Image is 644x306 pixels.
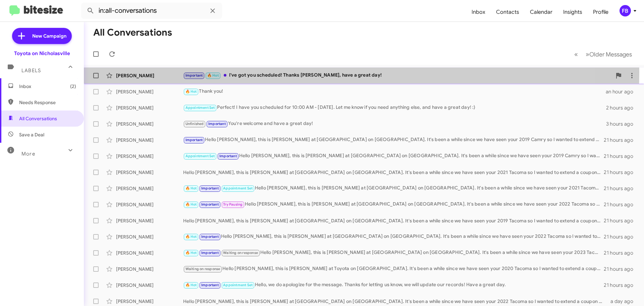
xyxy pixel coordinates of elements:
div: Hello [PERSON_NAME], this is [PERSON_NAME] at [GEOGRAPHIC_DATA] on [GEOGRAPHIC_DATA]. It's been a... [183,201,604,208]
span: More [21,151,35,157]
span: Important [201,234,219,239]
span: 🔥 Hot [185,202,197,207]
div: Toyota on Nicholasville [14,50,70,57]
div: 21 hours ago [604,137,639,143]
div: 21 hours ago [604,217,639,224]
div: Hello [PERSON_NAME], this is [PERSON_NAME] at [GEOGRAPHIC_DATA] on [GEOGRAPHIC_DATA]. It's been a... [183,152,604,160]
div: 3 hours ago [606,121,639,127]
div: [PERSON_NAME] [116,217,183,224]
span: Waiting on response [223,251,258,255]
nav: Page navigation example [571,47,636,61]
span: Waiting on response [185,267,220,271]
span: 🔥 Hot [185,283,197,287]
div: Hello [PERSON_NAME], this is [PERSON_NAME] at [GEOGRAPHIC_DATA] on [GEOGRAPHIC_DATA]. It's been a... [183,217,604,224]
span: (2) [70,83,76,90]
div: Perfect! I have you scheduled for 10:00 AM - [DATE]. Let me know if you need anything else, and h... [183,104,606,112]
div: [PERSON_NAME] [116,233,183,240]
span: Labels [21,68,41,74]
span: Inbox [19,83,76,90]
span: » [586,50,589,58]
span: Important [208,122,226,126]
div: [PERSON_NAME] [116,298,183,305]
div: 21 hours ago [604,185,639,192]
div: I've got you scheduled! Thanks [PERSON_NAME], have a great day! [183,72,612,79]
div: [PERSON_NAME] [116,137,183,143]
div: 21 hours ago [604,266,639,272]
div: a day ago [606,298,639,305]
span: Try Pausing [223,202,243,207]
a: Calendar [525,2,558,22]
input: Search [81,3,222,19]
button: Next [582,47,636,61]
span: Appointment Set [185,105,215,110]
span: Important [201,251,219,255]
div: FB [620,5,631,16]
span: Important [201,186,219,190]
div: Hello [PERSON_NAME], this is [PERSON_NAME] at [GEOGRAPHIC_DATA] on [GEOGRAPHIC_DATA]. It's been a... [183,233,604,241]
div: an hour ago [606,88,639,95]
a: Contacts [491,2,525,22]
span: Important [201,202,219,207]
span: 🔥 Hot [185,234,197,239]
div: Hello [PERSON_NAME], this is [PERSON_NAME] at [GEOGRAPHIC_DATA] on [GEOGRAPHIC_DATA]. It's been a... [183,136,604,144]
h1: All Conversations [93,27,172,38]
span: Important [185,73,203,78]
div: Hello [PERSON_NAME], this is [PERSON_NAME] at [GEOGRAPHIC_DATA] on [GEOGRAPHIC_DATA]. It's been a... [183,249,604,257]
span: Important [185,138,203,142]
a: New Campaign [12,28,72,44]
div: 21 hours ago [604,153,639,160]
span: Older Messages [589,51,632,58]
span: Appointment Set [185,154,215,158]
div: [PERSON_NAME] [116,153,183,160]
a: Insights [558,2,588,22]
div: 21 hours ago [604,250,639,256]
span: Appointment Set [223,186,253,190]
div: 21 hours ago [604,233,639,240]
div: Hello [PERSON_NAME], this is [PERSON_NAME] at [GEOGRAPHIC_DATA] on [GEOGRAPHIC_DATA]. It's been a... [183,184,604,192]
span: 🔥 Hot [185,251,197,255]
div: 21 hours ago [604,282,639,289]
div: You're welcome and have a great day! [183,120,606,128]
div: 2 hours ago [606,104,639,111]
span: New Campaign [32,33,66,39]
span: Unfinished [185,122,204,126]
div: Hello [PERSON_NAME], this is [PERSON_NAME] at [GEOGRAPHIC_DATA] on [GEOGRAPHIC_DATA]. It's been a... [183,298,606,305]
span: 🔥 Hot [185,186,197,190]
a: Profile [588,2,614,22]
div: [PERSON_NAME] [116,282,183,289]
div: [PERSON_NAME] [116,88,183,95]
div: Hello, we do apologize for the message. Thanks for letting us know, we will update our records! H... [183,281,604,289]
div: [PERSON_NAME] [116,250,183,256]
span: 🔥 Hot [185,89,197,94]
div: [PERSON_NAME] [116,201,183,208]
div: [PERSON_NAME] [116,185,183,192]
div: [PERSON_NAME] [116,104,183,111]
div: Hello [PERSON_NAME], this is [PERSON_NAME] at Toyota on [GEOGRAPHIC_DATA]. It's been a while sinc... [183,265,604,273]
span: Appointment Set [223,283,253,287]
div: [PERSON_NAME] [116,72,183,79]
div: Hello [PERSON_NAME], this is [PERSON_NAME] at [GEOGRAPHIC_DATA] on [GEOGRAPHIC_DATA]. It's been a... [183,169,604,176]
span: Important [201,283,219,287]
span: Save a Deal [19,131,44,138]
span: Needs Response [19,99,76,106]
span: Important [219,154,237,158]
div: 21 hours ago [604,169,639,176]
button: Previous [570,47,582,61]
span: All Conversations [19,115,57,122]
span: 🔥 Hot [207,73,219,78]
button: FB [614,5,637,16]
span: « [574,50,578,58]
div: [PERSON_NAME] [116,121,183,127]
div: [PERSON_NAME] [116,266,183,272]
div: [PERSON_NAME] [116,169,183,176]
a: Inbox [466,2,491,22]
div: Thank you! [183,88,606,95]
div: 21 hours ago [604,201,639,208]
